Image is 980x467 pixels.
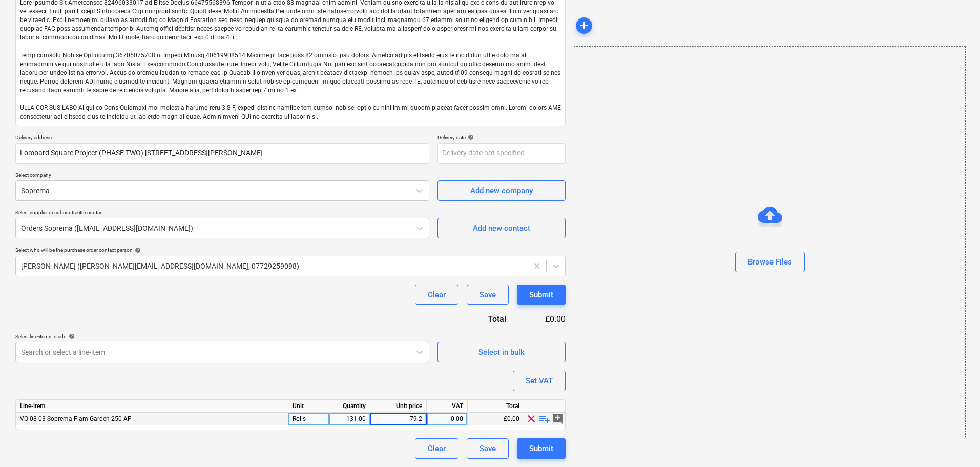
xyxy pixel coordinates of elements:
[288,400,329,413] div: Unit
[466,134,474,140] span: help
[428,288,446,301] div: Clear
[437,134,566,141] div: Delivery date
[526,374,553,388] div: Set VAT
[748,255,792,269] div: Browse Files
[437,143,566,164] input: Delivery date not specified
[470,184,533,197] div: Add new company
[929,418,980,467] iframe: Chat Widget
[288,413,329,425] div: Rolls
[15,247,566,253] div: Select who will be the purchase order contact person
[467,438,509,459] button: Save
[523,313,566,325] div: £0.00
[333,413,366,425] div: 131.00
[538,413,551,425] span: playlist_add
[478,346,525,359] div: Select in bulk
[479,288,496,301] div: Save
[517,285,566,305] button: Submit
[473,221,530,235] div: Add new contact
[467,285,509,305] button: Save
[428,442,446,455] div: Clear
[15,333,429,340] div: Select line-items to add
[525,413,537,425] span: clear
[552,413,564,425] span: add_comment
[427,400,468,413] div: VAT
[15,134,429,143] p: Delivery address
[133,247,141,253] span: help
[468,413,524,425] div: £0.00
[517,438,566,459] button: Submit
[329,400,370,413] div: Quantity
[370,400,427,413] div: Unit price
[16,400,288,413] div: Line-item
[432,313,523,325] div: Total
[468,400,524,413] div: Total
[529,442,553,455] div: Submit
[437,180,566,201] button: Add new company
[15,209,429,218] p: Select supplier or subcontractor contact
[415,438,458,459] button: Clear
[437,218,566,238] button: Add new contact
[513,371,566,391] button: Set VAT
[574,46,966,437] div: Browse Files
[735,252,805,272] button: Browse Files
[431,413,463,425] div: 0.00
[529,288,553,301] div: Submit
[15,143,429,164] input: Delivery address
[15,172,429,180] p: Select company
[578,19,590,32] span: add
[67,333,75,339] span: help
[415,285,458,305] button: Clear
[20,415,131,422] span: VO-08-03 Soprema Flam Garden 250 AF
[479,442,496,455] div: Save
[437,342,566,362] button: Select in bulk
